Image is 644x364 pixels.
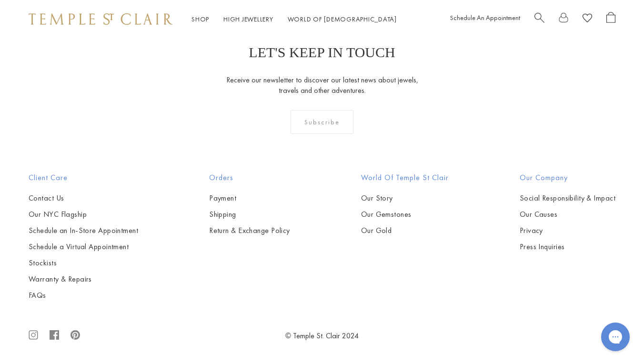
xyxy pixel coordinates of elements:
a: Schedule An Appointment [450,13,520,22]
a: Privacy [520,225,615,236]
a: High JewelleryHigh Jewellery [223,15,273,23]
a: View Wishlist [583,12,592,27]
a: Warranty & Repairs [29,274,138,284]
h2: World of Temple St Clair [361,172,449,183]
a: World of [DEMOGRAPHIC_DATA]World of [DEMOGRAPHIC_DATA] [288,15,397,23]
a: Social Responsibility & Impact [520,193,615,203]
a: ShopShop [191,15,209,23]
a: © Temple St. Clair 2024 [285,331,359,341]
a: Payment [209,193,290,203]
h2: Our Company [520,172,615,183]
a: Our Gemstones [361,209,449,220]
a: Shipping [209,209,290,220]
a: Schedule an In-Store Appointment [29,225,138,236]
a: Contact Us [29,193,138,203]
a: Return & Exchange Policy [209,225,290,236]
a: Our Gold [361,225,449,236]
p: Receive our newsletter to discover our latest news about jewels, travels and other adventures. [226,75,419,96]
h2: Orders [209,172,290,183]
a: Press Inquiries [520,242,615,252]
iframe: Gorgias live chat messenger [596,319,634,354]
a: FAQs [29,290,138,301]
img: Temple St. Clair [29,13,172,25]
a: Our Story [361,193,449,203]
nav: Main navigation [191,13,397,25]
a: Search [534,12,544,27]
a: Our NYC Flagship [29,209,138,220]
a: Our Causes [520,209,615,220]
h2: Client Care [29,172,138,183]
a: Schedule a Virtual Appointment [29,242,138,252]
a: Open Shopping Bag [606,12,615,27]
a: Stockists [29,258,138,268]
p: LET'S KEEP IN TOUCH [249,44,395,61]
div: Subscribe [291,110,354,134]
